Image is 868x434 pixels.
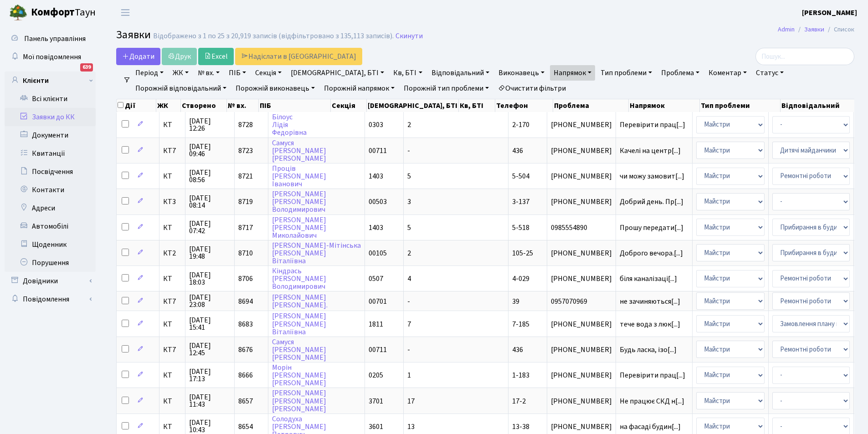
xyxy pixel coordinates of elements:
[232,81,318,96] a: Порожній виконавець
[620,370,685,380] span: Перевірити прац[...]
[189,294,231,308] span: [DATE] 23:08
[189,342,231,357] span: [DATE] 12:45
[189,368,231,383] span: [DATE] 17:13
[116,48,160,65] a: Додати
[238,146,253,156] span: 8723
[5,48,96,66] a: Мої повідомлення639
[331,99,367,112] th: Секція
[407,223,411,233] span: 5
[620,248,683,258] span: Доброго вечора.[...]
[252,65,285,81] a: Секція
[512,396,526,406] span: 17-2
[512,120,529,130] span: 2-170
[367,99,459,112] th: [DEMOGRAPHIC_DATA], БТІ
[620,197,683,207] span: Добрий день. Пр[...]
[551,423,612,430] span: [PHONE_NUMBER]
[189,271,231,286] span: [DATE] 18:03
[778,25,795,34] a: Admin
[407,396,415,406] span: 17
[5,126,96,144] a: Документи
[163,321,181,328] span: КТ
[400,81,493,96] a: Порожній тип проблеми
[114,5,137,20] button: Переключити навігацію
[407,370,411,380] span: 1
[407,319,411,329] span: 7
[259,99,331,112] th: ПІБ
[802,8,857,18] b: [PERSON_NAME]
[407,296,410,306] span: -
[369,274,383,284] span: 0507
[272,388,326,414] a: [PERSON_NAME][PERSON_NAME][PERSON_NAME]
[5,217,96,235] a: Автомобілі
[194,65,223,81] a: № вх.
[407,120,411,130] span: 2
[238,197,253,207] span: 8719
[781,99,863,112] th: Відповідальний
[163,398,181,405] span: КТ
[804,25,824,34] a: Заявки
[23,52,81,62] span: Мої повідомлення
[163,275,181,282] span: КТ
[238,296,253,306] span: 8694
[620,120,685,130] span: Перевірити прац[...]
[272,311,326,337] a: [PERSON_NAME][PERSON_NAME]Віталіївна
[407,197,411,207] span: 3
[369,171,383,181] span: 1403
[512,223,529,233] span: 5-518
[163,121,181,128] span: КТ
[512,274,529,284] span: 4-029
[512,171,529,181] span: 5-504
[163,224,181,231] span: КТ
[189,245,231,260] span: [DATE] 19:48
[551,121,612,128] span: [PHONE_NUMBER]
[395,32,423,41] a: Скинути
[31,5,96,20] span: Таун
[551,250,612,257] span: [PHONE_NUMBER]
[5,30,96,48] a: Панель управління
[238,248,253,258] span: 8710
[369,296,387,306] span: 00701
[238,319,253,329] span: 8683
[494,81,570,96] a: Очистити фільтри
[272,163,326,189] a: Проців[PERSON_NAME]Іванович
[189,317,231,331] span: [DATE] 15:41
[512,197,529,207] span: 3-137
[459,99,495,112] th: Кв, БТІ
[407,171,411,181] span: 5
[189,143,231,158] span: [DATE] 09:46
[181,99,227,112] th: Створено
[369,370,383,380] span: 0205
[551,372,612,379] span: [PHONE_NUMBER]
[272,292,328,310] a: [PERSON_NAME][PERSON_NAME].
[272,337,326,363] a: Самуся[PERSON_NAME][PERSON_NAME]
[551,198,612,205] span: [PHONE_NUMBER]
[369,422,383,432] span: 3601
[597,65,656,81] a: Тип проблеми
[80,63,93,71] div: 639
[369,120,383,130] span: 0303
[657,65,703,81] a: Проблема
[5,163,96,181] a: Посвідчення
[5,254,96,272] a: Порушення
[5,71,96,90] a: Клієнти
[553,99,629,112] th: Проблема
[238,396,253,406] span: 8657
[512,422,529,432] span: 13-38
[163,423,181,430] span: КТ
[320,81,398,96] a: Порожній напрямок
[512,345,523,355] span: 436
[5,90,96,108] a: Всі клієнти
[163,346,181,353] span: КТ7
[24,34,86,44] span: Панель управління
[189,194,231,209] span: [DATE] 08:14
[369,197,387,207] span: 00503
[238,274,253,284] span: 8706
[512,248,533,258] span: 105-25
[369,345,387,355] span: 00711
[287,65,388,81] a: [DEMOGRAPHIC_DATA], БТІ
[163,147,181,154] span: КТ7
[5,108,96,126] a: Заявки до КК
[189,419,231,434] span: [DATE] 10:43
[369,223,383,233] span: 1403
[705,65,750,81] a: Коментар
